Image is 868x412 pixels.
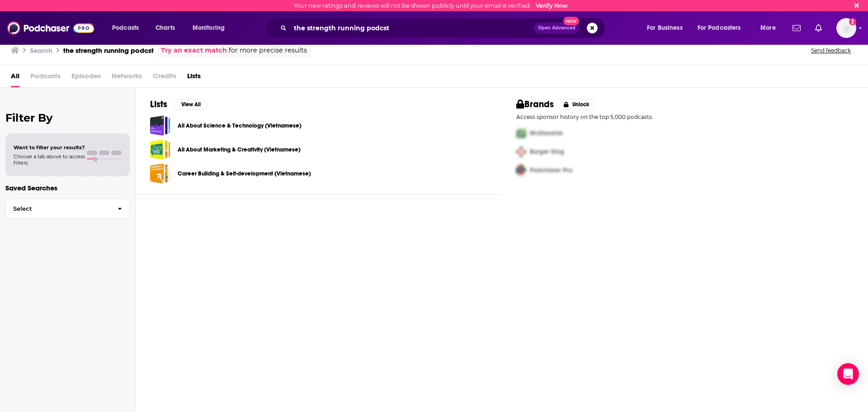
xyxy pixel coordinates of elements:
button: Send feedback [808,47,854,54]
span: For Podcasters [698,22,741,34]
h3: the strength running podcst [63,46,154,55]
span: New [563,17,580,25]
button: open menu [754,21,787,35]
span: McDonalds [530,129,563,137]
h2: Filter By [5,111,130,124]
span: Want to filter your results? [14,144,85,151]
a: ListsView All [150,99,207,110]
img: Third Pro Logo [513,161,530,180]
span: Burger King [530,148,564,156]
p: Saved Searches [5,184,130,192]
span: Credits [153,69,176,87]
div: Search podcasts, credits, & more... [274,18,614,38]
span: Choose a tab above to access filters. [14,153,85,166]
span: Podcasts [112,22,139,34]
span: Podcasts [30,69,61,87]
a: Charts [150,21,180,35]
img: Podchaser - Follow, Share and Rate Podcasts [7,19,94,37]
h2: Brands [516,99,554,110]
span: Networks [112,69,142,87]
a: Career Building & Self-development (Vietnamese) [150,163,170,184]
img: User Profile [836,18,856,38]
span: Podchaser Pro [530,166,572,174]
button: Show profile menu [836,18,856,38]
span: Select [6,206,110,212]
a: All [11,69,19,87]
button: Open AdvancedNew [534,23,580,33]
span: for more precise results [229,45,307,56]
button: open menu [186,21,236,35]
a: Career Building & Self-development (Vietnamese) [178,169,311,179]
h3: Search [30,46,52,55]
button: Select [5,199,130,219]
button: open menu [106,21,151,35]
p: Access sponsor history on the top 5,000 podcasts. [516,114,854,120]
button: open menu [692,21,754,35]
button: View All [175,99,207,110]
a: All About Marketing & Creativity (Vietnamese) [178,145,301,155]
a: Show notifications dropdown [789,20,804,36]
span: For Business [647,22,683,34]
svg: Email not verified [849,18,856,25]
a: Try an exact match [161,45,227,56]
img: First Pro Logo [513,124,530,142]
h2: Lists [150,99,167,110]
a: All About Science & Technology (Vietnamese) [178,121,302,131]
div: Your new ratings and reviews will not be shown publicly until your email is verified. [294,2,568,9]
a: Verify Now [536,2,568,9]
button: open menu [641,21,694,35]
a: All About Science & Technology (Vietnamese) [150,115,170,136]
span: Logged in as BretAita [836,18,856,38]
span: Monitoring [193,22,225,34]
input: Search podcasts, credits, & more... [290,21,534,35]
button: Unlock [557,99,596,110]
span: More [760,22,776,34]
div: Open Intercom Messenger [837,363,859,385]
span: Charts [156,22,175,34]
a: All About Marketing & Creativity (Vietnamese) [150,139,170,160]
img: Second Pro Logo [513,142,530,161]
span: Episodes [71,69,101,87]
span: Open Advanced [538,26,576,30]
a: Show notifications dropdown [811,20,826,36]
a: Lists [187,69,201,87]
